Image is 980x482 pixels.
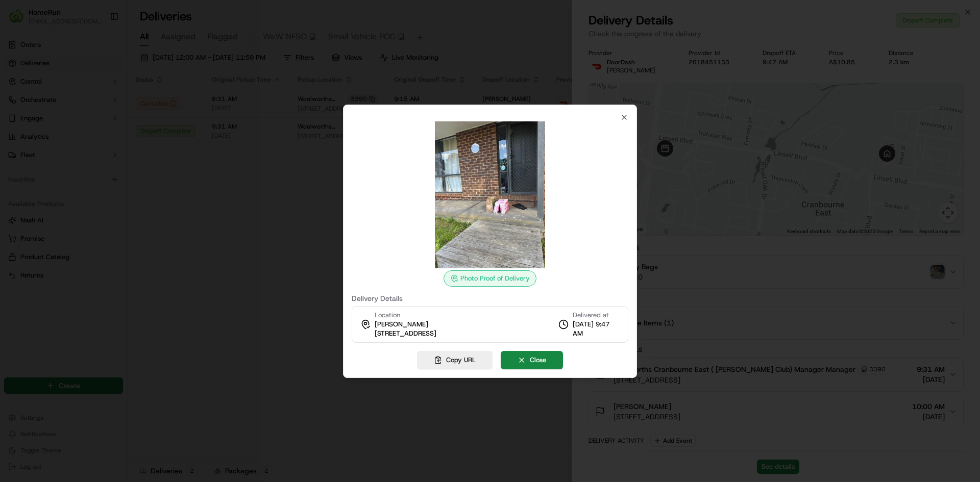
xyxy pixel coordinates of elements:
span: Location [375,311,400,320]
span: [DATE] 9:47 AM [573,320,620,338]
span: [STREET_ADDRESS] [375,329,436,338]
div: Photo Proof of Delivery [444,270,536,287]
span: Delivered at [573,311,620,320]
img: photo_proof_of_delivery image [416,121,563,268]
span: [PERSON_NAME] [375,320,428,329]
button: Copy URL [417,351,493,369]
label: Delivery Details [352,295,628,302]
button: Close [501,351,563,369]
